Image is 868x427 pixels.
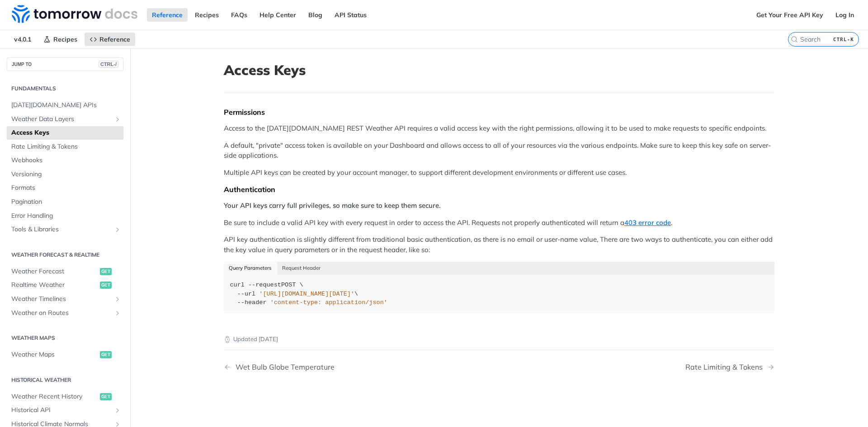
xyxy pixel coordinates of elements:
button: Show subpages for Weather on Routes [114,310,121,317]
span: Weather Forecast [11,267,98,276]
a: Historical APIShow subpages for Historical API [7,404,123,417]
span: get [100,393,112,400]
h2: Fundamentals [7,84,123,93]
span: Weather Maps [11,350,98,359]
a: Versioning [7,168,123,181]
nav: Pagination Controls [224,354,774,380]
a: Weather Forecastget [7,265,123,278]
h1: Access Keys [224,62,774,78]
span: --url [237,291,256,297]
p: Multiple API keys can be created by your account manager, to support different development enviro... [224,168,774,178]
a: API Status [330,8,372,22]
a: Recipes [38,33,82,46]
span: Weather Recent History [11,392,98,401]
a: Weather on RoutesShow subpages for Weather on Routes [7,306,123,320]
a: Weather Recent Historyget [7,390,123,404]
button: JUMP TOCTRL-/ [7,57,123,71]
p: Updated [DATE] [224,335,774,344]
span: Webhooks [11,156,121,165]
a: [DATE][DOMAIN_NAME] APIs [7,99,123,112]
span: Weather on Routes [11,309,112,318]
div: Wet Bulb Globe Temperature [231,363,335,371]
span: Access Keys [11,128,121,137]
svg: Search [791,36,798,43]
span: Weather Data Layers [11,115,112,124]
a: Recipes [190,8,224,22]
span: get [100,282,112,289]
span: curl [230,282,245,288]
p: A default, "private" access token is available on your Dashboard and allows access to all of your... [224,141,774,161]
span: get [100,351,112,358]
span: [DATE][DOMAIN_NAME] APIs [11,101,121,110]
div: POST \ \ [230,281,769,307]
div: Rate Limiting & Tokens [685,363,767,371]
span: Reference [99,35,130,43]
button: Show subpages for Weather Timelines [114,296,121,303]
a: Access Keys [7,126,123,140]
span: Pagination [11,197,121,206]
img: Tomorrow.io Weather API Docs [12,5,137,23]
a: FAQs [226,8,252,22]
span: CTRL-/ [99,61,118,68]
kbd: CTRL-K [831,35,856,44]
a: Next Page: Rate Limiting & Tokens [685,363,774,371]
button: Show subpages for Tools & Libraries [114,226,121,233]
button: Show subpages for Weather Data Layers [114,116,121,123]
strong: Your API keys carry full privileges, so make sure to keep them secure. [224,201,441,210]
div: Authentication [224,185,774,194]
span: v4.0.1 [9,33,36,46]
a: Tools & LibrariesShow subpages for Tools & Libraries [7,223,123,236]
button: Show subpages for Historical API [114,407,121,414]
a: Weather Data LayersShow subpages for Weather Data Layers [7,113,123,126]
a: Webhooks [7,154,123,167]
a: Error Handling [7,209,123,223]
span: 'content-type: application/json' [270,299,387,306]
div: Permissions [224,108,774,117]
p: Be sure to include a valid API key with every request in order to access the API. Requests not pr... [224,218,774,228]
span: Formats [11,183,121,192]
a: Formats [7,181,123,195]
span: Error Handling [11,211,121,221]
h2: Weather Maps [7,334,123,342]
span: Realtime Weather [11,281,98,290]
a: Previous Page: Wet Bulb Globe Temperature [224,363,460,371]
span: Recipes [53,35,77,43]
span: Versioning [11,170,121,179]
span: --header [237,299,267,306]
a: Pagination [7,195,123,209]
span: get [100,268,112,275]
span: Rate Limiting & Tokens [11,142,121,151]
span: Weather Timelines [11,295,112,304]
a: 403 error code [624,218,671,227]
a: Log In [830,8,859,22]
a: Reference [147,8,188,22]
a: Help Center [255,8,301,22]
a: Rate Limiting & Tokens [7,140,123,154]
h2: Weather Forecast & realtime [7,251,123,259]
button: Request Header [277,262,326,274]
a: Blog [303,8,327,22]
span: Historical API [11,406,112,415]
a: Get Your Free API Key [751,8,828,22]
span: Tools & Libraries [11,225,112,234]
h2: Historical Weather [7,376,123,384]
a: Weather TimelinesShow subpages for Weather Timelines [7,292,123,306]
span: '[URL][DOMAIN_NAME][DATE]' [259,291,354,297]
p: API key authentication is slightly different from traditional basic authentication, as there is n... [224,235,774,255]
a: Weather Mapsget [7,348,123,361]
p: Access to the [DATE][DOMAIN_NAME] REST Weather API requires a valid access key with the right per... [224,123,774,134]
a: Realtime Weatherget [7,278,123,292]
span: --request [248,282,281,288]
a: Reference [85,33,135,46]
